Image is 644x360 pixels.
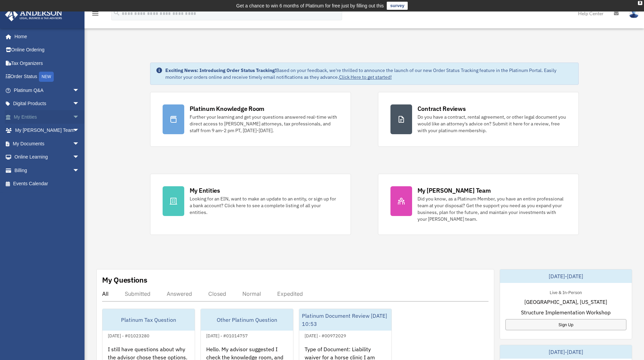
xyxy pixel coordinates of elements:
[73,124,86,138] span: arrow_drop_down
[102,309,195,331] div: Platinum Tax Question
[5,83,90,97] a: Platinum Q&Aarrow_drop_down
[201,332,253,339] div: [DATE] - #01014757
[242,290,261,297] div: Normal
[500,269,632,283] div: [DATE]-[DATE]
[190,114,338,134] div: Further your learning and get your questions answered real-time with direct access to [PERSON_NAM...
[102,275,147,285] div: My Questions
[167,290,192,297] div: Answered
[236,2,384,10] div: Get a chance to win 6 months of Platinum for free just by filling out this
[299,309,391,331] div: Platinum Document Review [DATE] 10:53
[73,164,86,177] span: arrow_drop_down
[73,137,86,151] span: arrow_drop_down
[39,72,54,82] div: NEW
[73,150,86,164] span: arrow_drop_down
[3,8,64,21] img: Anderson Advisors Platinum Portal
[125,290,150,297] div: Submitted
[150,174,351,235] a: My Entities Looking for an EIN, want to make an update to an entity, or sign up for a bank accoun...
[102,332,155,339] div: [DATE] - #01023280
[91,9,99,18] i: menu
[73,97,86,111] span: arrow_drop_down
[102,290,109,297] div: All
[190,186,220,195] div: My Entities
[208,290,226,297] div: Closed
[299,332,352,339] div: [DATE] - #00972029
[113,9,120,17] i: search
[5,110,90,124] a: My Entitiesarrow_drop_down
[5,137,90,150] a: My Documentsarrow_drop_down
[378,174,579,235] a: My [PERSON_NAME] Team Did you know, as a Platinum Member, you have an entire professional team at...
[505,319,626,330] a: Sign Up
[5,177,90,191] a: Events Calendar
[5,56,90,70] a: Tax Organizers
[91,12,99,18] a: menu
[544,288,587,295] div: Live & In-Person
[190,104,265,113] div: Platinum Knowledge Room
[418,114,566,134] div: Do you have a contract, rental agreement, or other legal document you would like an attorney's ad...
[5,150,90,164] a: Online Learningarrow_drop_down
[5,164,90,177] a: Billingarrow_drop_down
[418,104,466,113] div: Contract Reviews
[5,97,90,111] a: Digital Productsarrow_drop_down
[524,298,607,306] span: [GEOGRAPHIC_DATA], [US_STATE]
[277,290,303,297] div: Expedited
[629,8,639,18] img: User Pic
[73,83,86,97] span: arrow_drop_down
[638,1,642,5] div: close
[5,70,90,84] a: Order StatusNEW
[165,67,573,80] div: Based on your feedback, we're thrilled to announce the launch of our new Order Status Tracking fe...
[165,67,276,73] strong: Exciting News: Introducing Order Status Tracking!
[418,186,491,195] div: My [PERSON_NAME] Team
[190,195,338,216] div: Looking for an EIN, want to make an update to an entity, or sign up for a bank account? Click her...
[339,74,392,80] a: Click Here to get started!
[201,309,293,331] div: Other Platinum Question
[5,30,86,43] a: Home
[418,195,566,222] div: Did you know, as a Platinum Member, you have an entire professional team at your disposal? Get th...
[500,345,632,359] div: [DATE]-[DATE]
[5,43,90,57] a: Online Ordering
[73,110,86,124] span: arrow_drop_down
[378,92,579,147] a: Contract Reviews Do you have a contract, rental agreement, or other legal document you would like...
[521,308,611,316] span: Structure Implementation Workshop
[387,2,408,10] a: survey
[150,92,351,147] a: Platinum Knowledge Room Further your learning and get your questions answered real-time with dire...
[5,124,90,137] a: My [PERSON_NAME] Teamarrow_drop_down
